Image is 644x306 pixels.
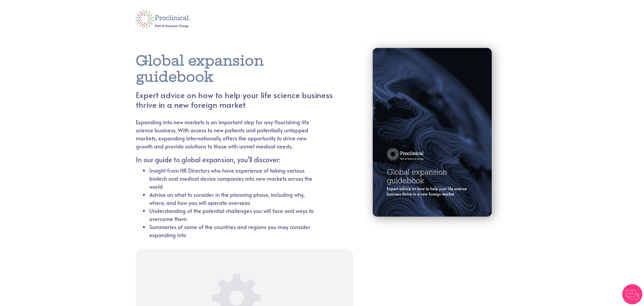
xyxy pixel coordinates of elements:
li: Summaries of some of the countries and regions you may consider expanding into [149,223,317,239]
h5: In our guide to global expansion, you’ll discover: [136,156,317,164]
li: Insight from HR Directors who have experience of taking various biotech and medical device compan... [149,166,317,190]
p: Expanding into new markets is an important step for any flourishing life science business. With a... [136,118,317,150]
h1: Global expansion guidebook [136,53,333,85]
h4: Expert advice on how to help your life science business thrive in a new foreign market [136,90,333,110]
li: Understanding of the potential challenges you will face and ways to overcome them [149,207,317,223]
img: book cover [359,34,508,233]
img: Chatbot [622,284,642,304]
li: Advice on what to consider in the planning phase, including why, where, and how you will operate ... [149,190,317,207]
img: logo [131,6,196,33]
